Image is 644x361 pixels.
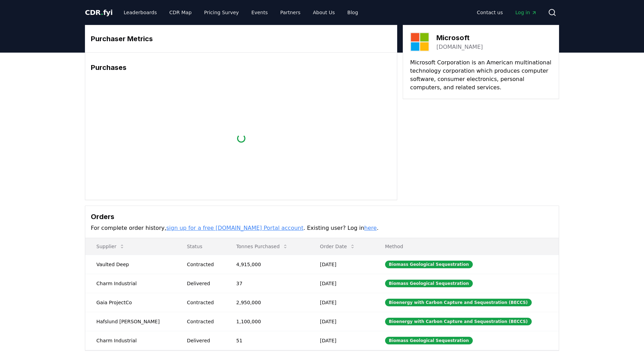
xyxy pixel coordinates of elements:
[181,243,219,250] p: Status
[118,6,163,19] a: Leaderboards
[187,318,219,325] div: Contracted
[246,6,273,19] a: Events
[91,224,553,232] p: For complete order history, . Existing user? Log in .
[410,32,429,52] img: Microsoft-logo
[187,299,219,306] div: Contracted
[385,337,473,344] div: Biomass Geological Sequestration
[225,255,309,274] td: 4,915,000
[225,331,309,350] td: 51
[309,255,374,274] td: [DATE]
[309,293,374,312] td: [DATE]
[187,261,219,268] div: Contracted
[515,9,537,16] span: Log in
[385,318,532,325] div: Bioenergy with Carbon Capture and Sequestration (BECCS)
[275,6,306,19] a: Partners
[85,8,113,17] span: CDR fyi
[307,6,340,19] a: About Us
[436,33,483,43] h3: Microsoft
[231,240,294,253] button: Tonnes Purchased
[471,6,542,19] nav: Main
[85,293,176,312] td: Gaia ProjectCo
[385,299,532,306] div: Bioenergy with Carbon Capture and Sequestration (BECCS)
[510,6,542,19] a: Log in
[236,134,245,143] div: loading
[309,331,374,350] td: [DATE]
[85,8,113,17] a: CDR.fyi
[85,274,176,293] td: Charm Industrial
[164,6,197,19] a: CDR Map
[471,6,508,19] a: Contact us
[91,62,391,73] h3: Purchases
[364,225,377,231] a: here
[410,58,552,92] p: Microsoft Corporation is an American multinational technology corporation which produces computer...
[85,331,176,350] td: Charm Industrial
[385,280,473,287] div: Biomass Geological Sequestration
[91,240,130,253] button: Supplier
[85,312,176,331] td: Hafslund [PERSON_NAME]
[187,280,219,287] div: Delivered
[380,243,553,250] p: Method
[309,274,374,293] td: [DATE]
[225,312,309,331] td: 1,100,000
[225,293,309,312] td: 2,950,000
[199,6,244,19] a: Pricing Survey
[385,261,473,268] div: Biomass Geological Sequestration
[187,337,219,344] div: Delivered
[309,312,374,331] td: [DATE]
[342,6,364,19] a: Blog
[118,6,364,19] nav: Main
[101,8,103,17] span: .
[91,34,391,44] h3: Purchaser Metrics
[436,43,483,51] a: [DOMAIN_NAME]
[225,274,309,293] td: 37
[314,240,361,253] button: Order Date
[166,225,304,231] a: sign up for a free [DOMAIN_NAME] Portal account
[91,211,553,222] h3: Orders
[85,255,176,274] td: Vaulted Deep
